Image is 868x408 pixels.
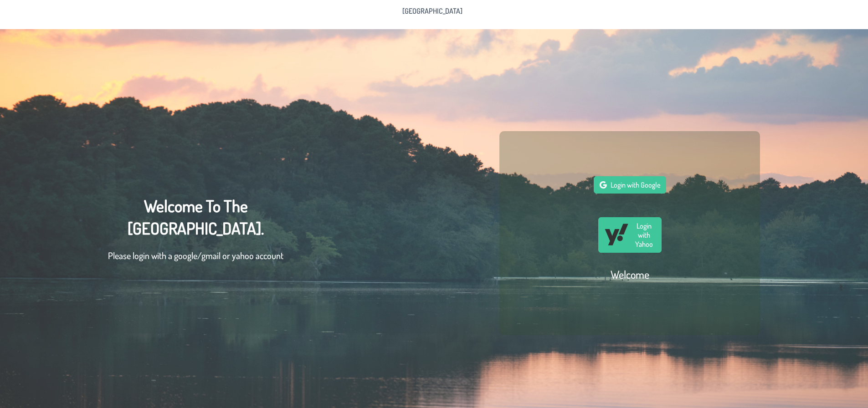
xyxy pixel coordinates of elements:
[108,195,283,271] div: Welcome To The [GEOGRAPHIC_DATA].
[402,7,462,15] span: [GEOGRAPHIC_DATA]
[397,4,468,18] li: Pine Lake Park
[594,176,666,194] button: Login with Google
[611,180,660,189] span: Login with Google
[632,221,656,249] span: Login with Yahoo
[611,267,649,281] h2: Welcome
[397,4,468,18] a: [GEOGRAPHIC_DATA]
[108,249,283,262] p: Please login with a google/gmail or yahoo account
[598,217,662,253] button: Login with Yahoo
